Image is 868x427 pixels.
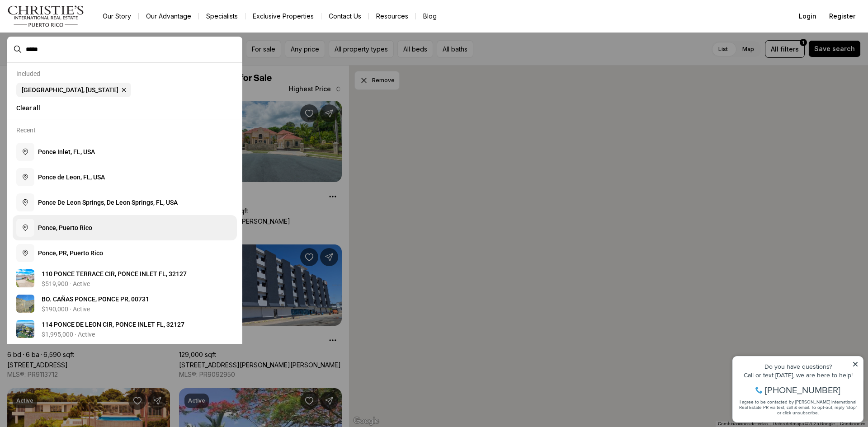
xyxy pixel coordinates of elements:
[95,10,138,23] a: Our Story
[37,42,113,52] span: [PHONE_NUMBER]
[16,70,40,77] p: Included
[13,190,237,215] button: Ponce De Leon Springs, De Leon Springs, FL, USA
[38,249,103,257] span: P o n c e , P R , P u e r t o R i c o
[16,127,36,134] p: Recent
[16,101,233,115] button: Clear all
[22,86,118,94] span: [GEOGRAPHIC_DATA], [US_STATE]
[321,10,368,23] button: Contact Us
[13,215,237,240] button: Ponce, Puerto Rico
[13,164,237,190] button: Ponce de Leon, FL, USA
[13,342,237,367] a: View details: PONCE DE LEON BLVD
[11,56,129,73] span: I agree to be contacted by [PERSON_NAME] International Real Estate PR via text, call & email. To ...
[38,224,92,231] span: P o n c e , P u e r t o R i c o
[38,174,105,181] span: P o n c e d e L e o n , F L , U S A
[42,331,95,338] p: $1,995,000 · Active
[42,280,90,287] p: $519,900 · Active
[13,139,237,164] button: Ponce Inlet, FL, USA
[245,10,321,23] a: Exclusive Properties
[369,10,415,23] a: Resources
[38,199,178,206] span: P o n c e D e L e o n S p r i n g s , D e L e o n S p r i n g s , F L , U S A
[824,7,861,25] button: Register
[42,321,184,328] span: 1 1 4 P O N C E D E L E O N C I R , P O N C E I N L E T F L , 3 2 1 2 7
[13,291,237,316] a: View details: BO. CAÑAS PONCE
[416,10,444,23] a: Blog
[38,148,95,155] span: P o n c e I n l e t , F L , U S A
[7,5,85,27] img: logo
[139,10,198,23] a: Our Advantage
[42,296,149,303] span: B O . C A Ñ A S P O N C E , P O N C E P R , 0 0 7 3 1
[42,270,187,277] span: 1 1 0 P O N C E T E R R A C E C I R , P O N C E I N L E T F L , 3 2 1 2 7
[42,305,90,313] p: $190,000 · Active
[9,29,131,35] div: Call or text [DATE], we are here to help!
[9,20,131,27] div: Do you have questions?
[199,10,245,23] a: Specialists
[13,316,237,342] a: View details: 114 PONCE DE LEON CIR
[793,7,822,25] button: Login
[13,266,237,291] a: View details: 110 PONCE TERRACE CIR
[829,13,855,20] span: Register
[13,240,237,266] button: Ponce, PR, Puerto Rico
[799,13,816,20] span: Login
